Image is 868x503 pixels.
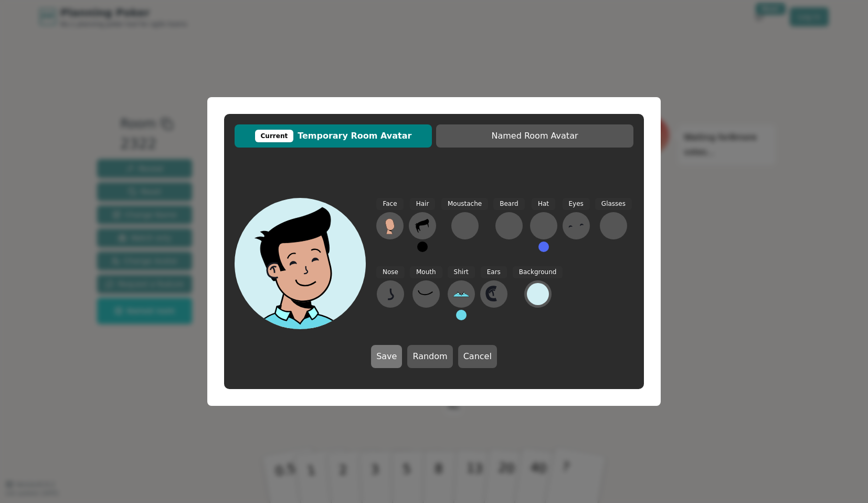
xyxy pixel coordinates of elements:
span: Moustache [441,198,488,210]
span: Background [513,266,563,278]
span: Shirt [448,266,475,278]
button: Named Room Avatar [436,124,633,148]
span: Eyes [563,198,590,210]
span: Hair [410,198,436,210]
div: Current [255,130,294,142]
span: Glasses [595,198,632,210]
button: CurrentTemporary Room Avatar [235,124,432,148]
span: Nose [376,266,405,278]
span: Beard [493,198,524,210]
button: Save [371,345,402,368]
span: Named Room Avatar [441,130,628,142]
span: Hat [532,198,555,210]
span: Mouth [410,266,442,278]
button: Cancel [458,345,497,368]
span: Ears [481,266,507,278]
button: Random [407,345,452,368]
span: Face [376,198,403,210]
span: Temporary Room Avatar [240,130,427,142]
